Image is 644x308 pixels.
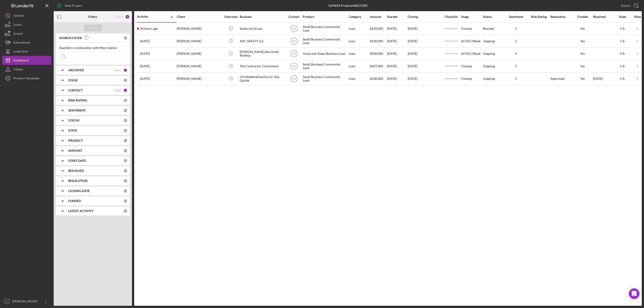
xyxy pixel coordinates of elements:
div: Product Templates [13,74,40,84]
div: $100,000 [370,35,387,47]
div: Clear [114,89,121,92]
div: $100,000 [370,73,387,85]
b: STATE [68,129,77,132]
time: 2025-08-12 22:26 [140,52,150,55]
div: Ongoing [483,39,495,43]
div: Started [387,15,407,19]
div: 0 [123,209,127,213]
div: 5 [505,77,527,80]
b: SENTIMENT [68,109,86,112]
time: 2025-08-14 16:54 [140,27,158,30]
div: CA [614,27,631,30]
div: No [572,27,593,30]
div: Closing [461,60,483,72]
time: [DATE] [408,52,417,55]
div: The Contractor Consultants [240,60,284,72]
div: 0 [123,118,127,122]
div: CA [614,77,631,80]
time: [DATE] [408,77,417,80]
div: Sentiment [505,15,527,19]
button: New Project [54,1,87,10]
div: 5 [505,52,527,55]
div: Business [240,15,284,19]
div: No [572,64,593,68]
b: CLOSING DATE [68,189,90,193]
div: State [614,15,631,19]
button: Dashboard [2,56,51,65]
button: Educational [2,38,51,47]
b: START DATE [68,159,86,162]
div: Blocked [483,27,494,30]
b: AMOUNT [68,149,82,152]
div: 1 [123,68,127,72]
div: 5 [505,27,527,30]
b: PRODUCT [68,139,83,142]
div: Overview [222,15,239,19]
div: At FDC/iBank [461,35,483,47]
div: AAC SAFETY LLC [240,35,284,47]
div: 5 [505,39,527,43]
div: 0 [123,139,127,143]
div: Grants [13,29,23,39]
b: RESOLUTION [68,179,88,183]
div: View [632,15,643,19]
div: Resolution [551,15,572,19]
div: [PERSON_NAME] dba Arete Roofing [240,48,284,60]
div: $100,000 [370,48,387,60]
div: Loan [349,35,369,47]
text: SS [292,52,296,55]
button: Product Templates [2,74,51,83]
time: 2025-08-08 16:40 [140,64,150,68]
div: [DATE] [387,60,407,72]
div: $150,000 [370,23,387,35]
div: $207,000 [370,60,387,72]
button: Grants [2,29,51,38]
button: Loans [2,20,51,29]
div: Activity [137,15,157,18]
div: [PERSON_NAME] [11,297,40,307]
div: Client [177,15,221,19]
div: Checklist [442,15,461,19]
button: Long-Term [2,47,51,56]
div: [PERSON_NAME] [177,48,221,60]
div: Good and Green Business Loan [303,48,347,60]
div: [DATE] [387,23,407,35]
div: Risk Rating [528,15,550,19]
div: Loan [349,23,369,35]
div: Stage [461,15,483,19]
button: Clients [2,65,51,74]
div: Educational [13,38,30,48]
div: Small Business Community Loan [303,73,347,85]
div: Approved [551,77,564,80]
div: [PERSON_NAME] [177,60,221,72]
time: 2025-07-23 22:21 [140,77,150,80]
button: Apply [84,25,102,31]
b: STAGE [68,78,78,82]
button: Activity [2,11,51,20]
div: Dashboard [13,56,29,66]
b: STATUS [68,119,79,122]
time: [DATE] [408,39,417,43]
div: Clear [114,68,121,72]
div: Small Business Community Loan [303,23,347,35]
div: Activity [13,11,24,21]
div: Sandyrok Group [240,23,284,35]
time: [DATE] [408,64,417,68]
div: 0 [123,36,127,40]
div: [PERSON_NAME] [177,23,221,35]
div: 5 of 4643 Projects • $657,000 [328,4,367,7]
div: 0 [123,98,127,102]
b: FUNDED [68,199,81,203]
div: 0 [123,108,127,112]
div: 0 [123,149,127,153]
div: Ongoing [483,52,495,55]
div: Loans [13,20,21,30]
div: Loan [349,60,369,72]
b: RESOLVED [68,169,84,173]
div: 0 [123,169,127,173]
